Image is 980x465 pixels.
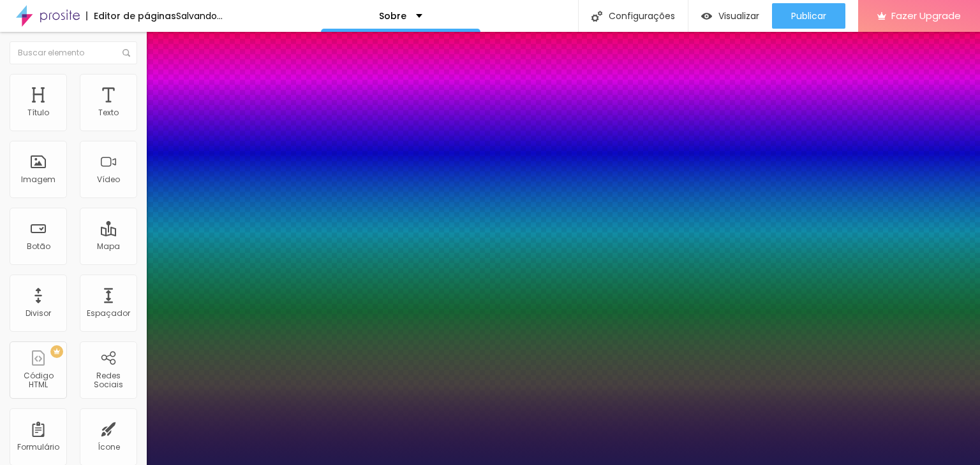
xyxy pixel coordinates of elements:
[17,443,59,452] div: Formulário
[688,3,772,29] button: Visualizar
[772,3,845,29] button: Publicar
[10,41,137,64] input: Buscar elemento
[891,10,961,21] span: Fazer Upgrade
[591,11,602,22] img: Icone
[87,309,130,318] div: Espaçador
[27,242,50,251] div: Botão
[791,11,826,21] span: Publicar
[718,11,759,21] span: Visualizar
[98,443,120,452] div: Ícone
[701,11,712,22] img: view-1.svg
[97,242,120,251] div: Mapa
[26,309,51,318] div: Divisor
[176,11,223,20] div: Salvando...
[13,371,63,390] div: Código HTML
[97,175,120,184] div: Vídeo
[98,108,119,117] div: Texto
[21,175,56,184] div: Imagem
[86,11,176,20] div: Editor de páginas
[27,108,49,117] div: Título
[379,11,406,20] p: Sobre
[83,371,133,390] div: Redes Sociais
[122,49,130,57] img: Icone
